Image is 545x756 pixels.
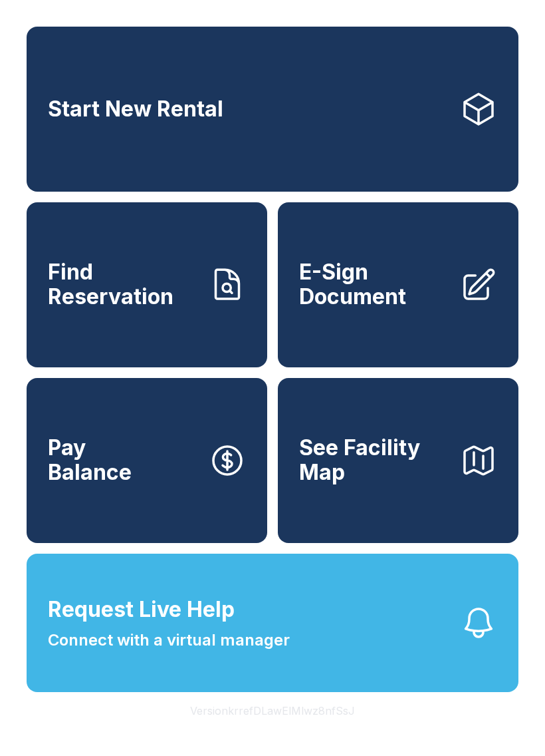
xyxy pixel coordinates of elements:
span: Start New Rental [48,97,223,122]
span: See Facility Map [299,436,449,484]
span: Request Live Help [48,594,235,626]
button: VersionkrrefDLawElMlwz8nfSsJ [179,692,366,729]
button: See Facility Map [278,378,518,543]
span: E-Sign Document [299,260,449,309]
button: PayBalance [27,378,267,543]
a: Find Reservation [27,202,267,367]
span: Pay Balance [48,436,132,484]
span: Find Reservation [48,260,198,309]
a: E-Sign Document [278,202,518,367]
button: Request Live HelpConnect with a virtual manager [27,554,518,692]
a: Start New Rental [27,27,518,192]
span: Connect with a virtual manager [48,628,290,652]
